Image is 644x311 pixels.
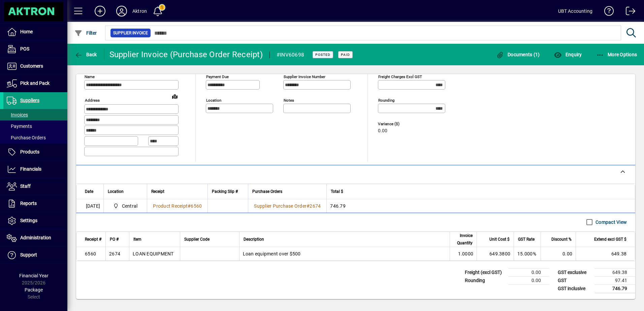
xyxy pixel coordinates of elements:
[73,48,99,61] button: Back
[110,236,119,243] span: PO #
[541,247,576,261] td: 0.00
[331,188,626,195] div: Total $
[20,235,51,240] span: Administration
[554,284,595,293] td: GST inclusive
[20,166,41,172] span: Financials
[461,276,509,284] td: Rounding
[552,48,583,61] button: Enquiry
[378,98,394,103] mat-label: Rounding
[3,230,67,246] a: Administration
[20,149,39,154] span: Products
[191,203,202,209] span: 6560
[188,203,191,209] span: #
[151,202,204,210] a: Product Receipt#6560
[20,63,43,69] span: Customers
[326,199,635,213] td: 746.79
[378,74,422,79] mat-label: Freight charges excl GST
[3,132,67,143] a: Purchase Orders
[25,287,43,292] span: Package
[518,236,535,243] span: GST Rate
[151,188,164,195] span: Receipt
[184,236,210,243] span: Supplier Code
[20,183,31,189] span: Staff
[108,188,124,195] span: Location
[7,124,32,129] span: Payments
[20,218,37,223] span: Settings
[477,247,514,261] td: 649.3800
[206,74,229,79] mat-label: Payment due
[3,75,67,92] a: Pick and Pack
[284,98,294,103] mat-label: Notes
[20,98,39,103] span: Suppliers
[595,284,635,293] td: 746.79
[3,178,67,195] a: Staff
[494,48,542,61] button: Documents (1)
[454,232,473,247] span: Invoice Quantity
[3,41,67,58] a: POS
[19,273,49,278] span: Financial Year
[20,46,29,51] span: POS
[3,212,67,229] a: Settings
[3,144,67,161] a: Products
[284,74,325,79] mat-label: Supplier invoice number
[3,120,67,132] a: Payments
[89,5,111,17] button: Add
[554,52,582,57] span: Enquiry
[621,1,636,23] a: Logout
[3,195,67,212] a: Reports
[310,203,321,209] span: 2674
[67,48,104,61] app-page-header-button: Back
[212,188,244,195] div: Packing Slip #
[85,188,99,195] div: Date
[509,268,549,276] td: 0.00
[111,5,132,17] button: Profile
[595,276,635,284] td: 97.41
[20,29,33,34] span: Home
[3,161,67,178] a: Financials
[558,6,592,16] div: UBT Accounting
[514,247,541,261] td: 15.000%
[595,268,635,276] td: 649.38
[133,250,174,257] div: LOAN EQUIPMENT
[20,252,37,257] span: Support
[239,247,450,261] td: Loan equipment over $500
[109,49,263,60] div: Supplier Invoice (Purchase Order Receipt)
[461,268,509,276] td: Freight (excl GST)
[7,112,28,117] span: Invoices
[105,247,129,261] td: 2674
[3,247,67,264] a: Support
[576,247,635,261] td: 649.38
[254,203,307,209] span: Supplier Purchase Order
[86,203,100,209] span: [DATE]
[20,201,37,206] span: Reports
[74,52,97,57] span: Back
[341,53,350,57] span: Paid
[73,27,99,39] button: Filter
[122,203,138,209] span: Central
[594,236,626,243] span: Extend excl GST $
[554,268,595,276] td: GST exclusive
[113,30,148,36] span: Supplier Invoice
[509,276,549,284] td: 0.00
[489,236,510,243] span: Unit Cost $
[20,80,50,86] span: Pick and Pack
[378,128,387,134] span: 0.00
[133,236,141,243] span: Item
[244,236,264,243] span: Description
[599,1,614,23] a: Knowledge Base
[450,247,477,261] td: 1.0000
[307,203,310,209] span: #
[85,188,93,195] span: Date
[132,6,147,16] div: Aktron
[3,24,67,40] a: Home
[85,74,95,79] mat-label: Name
[3,109,67,120] a: Invoices
[277,49,304,60] div: #INV60698
[85,236,101,243] span: Receipt #
[212,188,238,195] span: Packing Slip #
[151,188,203,195] div: Receipt
[331,188,343,195] span: Total $
[596,52,637,57] span: More Options
[110,202,140,210] span: Central
[153,203,188,209] span: Product Receipt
